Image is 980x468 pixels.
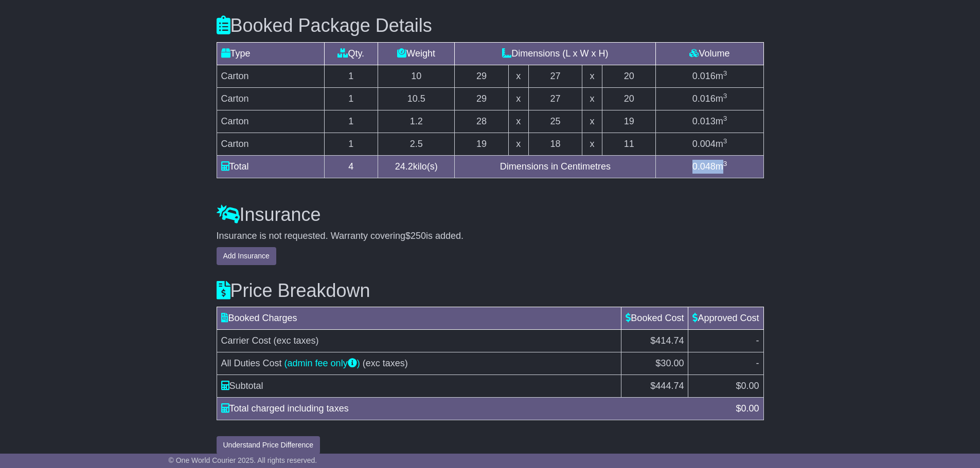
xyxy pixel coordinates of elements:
[324,110,378,133] td: 1
[455,87,509,110] td: 29
[602,87,656,110] td: 20
[324,42,378,65] td: Qty.
[621,375,688,398] td: $
[217,204,764,225] h3: Insurance
[692,93,716,104] span: 0.016
[324,65,378,87] td: 1
[455,65,509,87] td: 29
[378,133,455,155] td: 2.5
[217,155,324,178] td: Total
[221,358,282,368] span: All Duties Cost
[217,307,621,330] td: Booked Charges
[656,42,763,65] td: Volume
[455,155,656,178] td: Dimensions in Centimetres
[455,110,509,133] td: 28
[217,133,324,155] td: Carton
[723,160,727,167] sup: 3
[692,139,716,149] span: 0.004
[217,247,276,265] button: Add Insurance
[284,358,360,368] a: (admin fee only)
[602,133,656,155] td: 11
[363,358,408,368] span: (exc taxes)
[692,71,716,81] span: 0.016
[582,65,602,87] td: x
[723,115,727,122] sup: 3
[692,161,716,172] span: 0.048
[723,92,727,100] sup: 3
[378,65,455,87] td: 10
[656,87,763,110] td: m
[756,358,759,368] span: -
[455,42,656,65] td: Dimensions (L x W x H)
[582,110,602,133] td: x
[650,335,684,346] span: $414.74
[508,133,528,155] td: x
[378,42,455,65] td: Weight
[723,137,727,145] sup: 3
[730,402,764,416] div: $
[217,436,320,454] button: Understand Price Difference
[217,65,324,87] td: Carton
[528,87,582,110] td: 27
[217,375,621,398] td: Subtotal
[582,87,602,110] td: x
[756,335,759,346] span: -
[217,87,324,110] td: Carton
[528,65,582,87] td: 27
[655,358,684,368] span: $30.00
[324,133,378,155] td: 1
[582,133,602,155] td: x
[221,335,271,346] span: Carrier Cost
[217,110,324,133] td: Carton
[378,87,455,110] td: 10.5
[324,87,378,110] td: 1
[656,155,763,178] td: m
[741,403,759,414] span: 0.00
[528,133,582,155] td: 18
[602,65,656,87] td: 20
[688,307,763,330] td: Approved Cost
[405,231,426,241] span: $250
[741,381,759,391] span: 0.00
[602,110,656,133] td: 19
[656,110,763,133] td: m
[324,155,378,178] td: 4
[656,65,763,87] td: m
[217,42,324,65] td: Type
[217,15,764,36] h3: Booked Package Details
[656,133,763,155] td: m
[217,231,764,242] div: Insurance is not requested. Warranty covering is added.
[508,87,528,110] td: x
[216,402,731,416] div: Total charged including taxes
[655,381,684,391] span: 444.74
[621,307,688,330] td: Booked Cost
[688,375,763,398] td: $
[528,110,582,133] td: 25
[169,456,317,464] span: © One World Courier 2025. All rights reserved.
[455,133,509,155] td: 19
[723,69,727,77] sup: 3
[274,335,319,346] span: (exc taxes)
[217,280,764,301] h3: Price Breakdown
[508,110,528,133] td: x
[395,161,413,172] span: 24.2
[692,116,716,126] span: 0.013
[378,155,455,178] td: kilo(s)
[378,110,455,133] td: 1.2
[508,65,528,87] td: x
